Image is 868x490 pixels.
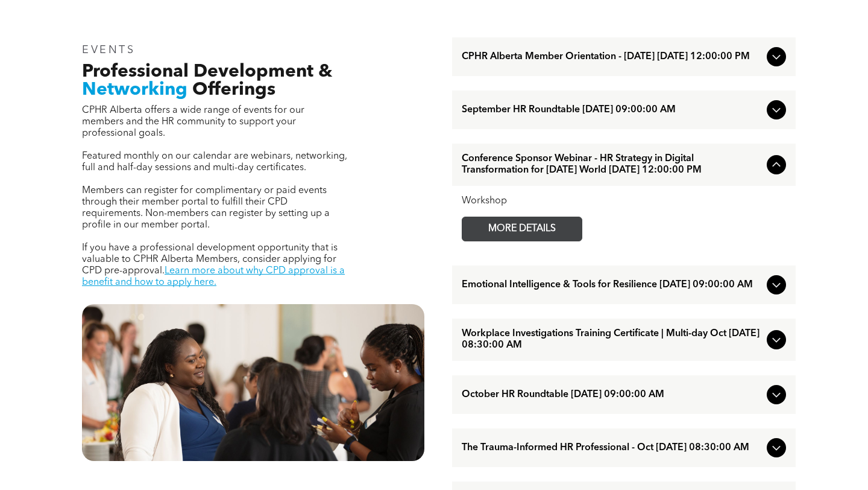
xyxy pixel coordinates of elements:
[474,217,570,241] span: MORE DETAILS
[462,153,762,176] span: Conference Sponsor Webinar - HR Strategy in Digital Transformation for [DATE] World [DATE] 12:00:...
[82,106,304,138] span: CPHR Alberta offers a wide range of events for our members and the HR community to support your p...
[462,196,786,207] div: Workshop
[462,217,582,241] a: MORE DETAILS
[462,328,762,351] span: Workplace Investigations Training Certificate | Multi-day Oct [DATE] 08:30:00 AM
[462,104,762,116] span: September HR Roundtable [DATE] 09:00:00 AM
[462,51,762,63] span: CPHR Alberta Member Orientation - [DATE] [DATE] 12:00:00 PM
[82,186,330,230] span: Members can register for complimentary or paid events through their member portal to fulfill thei...
[82,81,187,99] span: Networking
[82,45,136,56] span: EVENTS
[82,243,338,276] span: If you have a professional development opportunity that is valuable to CPHR Alberta Members, cons...
[82,63,332,81] span: Professional Development &
[82,266,345,287] a: Learn more about why CPD approval is a benefit and how to apply here.
[462,279,762,291] span: Emotional Intelligence & Tools for Resilience [DATE] 09:00:00 AM
[192,81,275,99] span: Offerings
[462,442,762,454] span: The Trauma-Informed HR Professional - Oct [DATE] 08:30:00 AM
[82,151,347,173] span: Featured monthly on our calendar are webinars, networking, full and half-day sessions and multi-d...
[462,389,762,401] span: October HR Roundtable [DATE] 09:00:00 AM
